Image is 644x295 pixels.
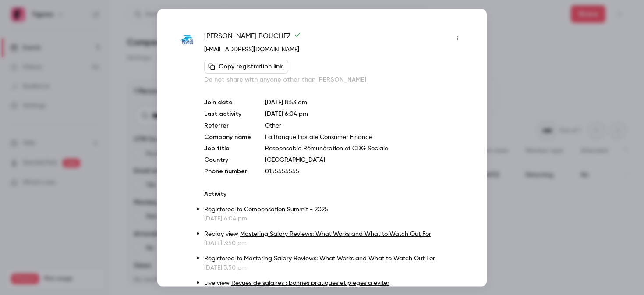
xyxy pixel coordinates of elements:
p: Country [204,155,251,164]
p: Job title [204,144,251,153]
p: Referrer [204,121,251,130]
a: [EMAIL_ADDRESS][DOMAIN_NAME] [204,46,299,52]
p: Do not share with anyone other than [PERSON_NAME] [204,75,465,84]
p: Live view [204,278,465,288]
p: [GEOGRAPHIC_DATA] [265,155,465,164]
span: [PERSON_NAME] BOUCHEZ [204,31,301,45]
p: Join date [204,98,251,107]
img: labanquepostale.fr [179,32,195,48]
span: [DATE] 6:04 pm [265,110,308,117]
p: Replay view [204,229,465,238]
p: Responsable Rémunération et CDG Sociale [265,144,465,153]
p: [DATE] 6:04 pm [204,214,465,223]
p: [DATE] 8:53 am [265,98,465,107]
p: Activity [204,189,465,198]
p: Registered to [204,254,465,263]
p: [DATE] 3:50 pm [204,238,465,247]
p: Company name [204,132,251,141]
p: Registered to [204,205,465,214]
p: 0155555555 [265,167,465,175]
a: Compensation Summit - 2025 [244,206,328,212]
button: Copy registration link [204,59,288,73]
p: Phone number [204,167,251,175]
p: La Banque Postale Consumer Finance [265,132,465,141]
p: Other [265,121,465,130]
a: Revues de salaires : bonnes pratiques et pièges à éviter [231,280,389,286]
a: Mastering Salary Reviews: What Works and What to Watch Out For [244,255,435,261]
p: [DATE] 3:50 pm [204,263,465,272]
p: Last activity [204,109,251,118]
a: Mastering Salary Reviews: What Works and What to Watch Out For [240,231,431,237]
